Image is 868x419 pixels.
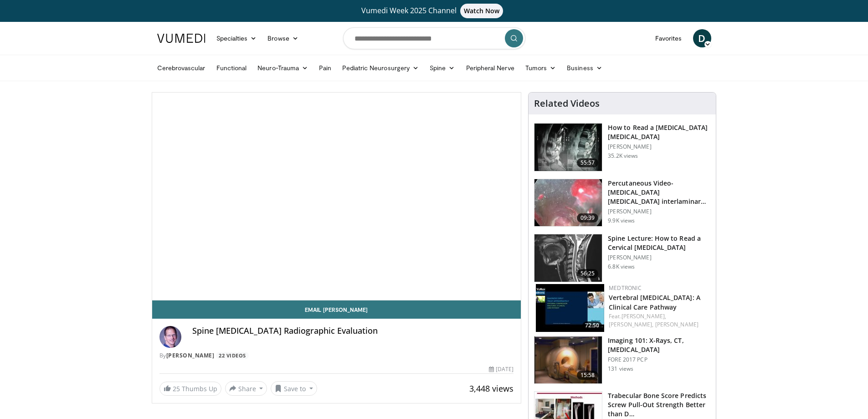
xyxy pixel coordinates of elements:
[152,300,521,319] a: Email [PERSON_NAME]
[534,98,600,109] h4: Related Videos
[608,123,710,141] h3: How to Read a [MEDICAL_DATA] [MEDICAL_DATA]
[271,381,317,396] button: Save to
[608,356,710,363] p: FORE 2017 PCP
[608,234,710,252] h3: Spine Lecture: How to Read a Cervical [MEDICAL_DATA]
[608,263,635,270] p: 6.8K views
[534,336,710,384] a: 15:58 Imaging 101: X-Rays, CT, [MEDICAL_DATA] FORE 2017 PCP 131 views
[608,208,710,215] p: [PERSON_NAME]
[536,284,604,332] img: c43ddaef-b177-487a-b10f-0bc16f3564fe.150x105_q85_crop-smart_upscale.jpg
[159,382,221,396] a: 25 Thumbs Up
[337,59,424,77] a: Pediatric Neurosurgery
[608,336,710,354] h3: Imaging 101: X-Rays, CT, [MEDICAL_DATA]
[461,59,520,77] a: Peripheral Nerve
[621,312,666,320] a: [PERSON_NAME],
[655,321,699,328] a: [PERSON_NAME]
[582,321,602,330] span: 72:50
[152,93,521,300] video-js: Video Player
[489,365,514,373] div: [DATE]
[609,293,700,311] a: Vertebral [MEDICAL_DATA]: A Clinical Care Pathway
[577,371,599,380] span: 15:58
[469,383,514,394] span: 3,448 views
[609,321,653,328] a: [PERSON_NAME],
[534,124,602,171] img: b47c832f-d84e-4c5d-8811-00369440eda2.150x105_q85_crop-smart_upscale.jpg
[534,179,602,227] img: 8fac1a79-a78b-4966-a978-874ddf9a9948.150x105_q85_crop-smart_upscale.jpg
[159,352,514,360] div: By
[534,336,602,384] img: dc7b3f17-a8c9-4e2c-bcd6-cbc59e3b9805.150x105_q85_crop-smart_upscale.jpg
[216,352,249,360] a: 22 Videos
[608,365,633,372] p: 131 views
[424,59,460,77] a: Spine
[166,352,215,359] a: [PERSON_NAME]
[534,234,602,282] img: 98bd7756-0446-4cc3-bc56-1754a08acebd.150x105_q85_crop-smart_upscale.jpg
[609,312,709,329] div: Feat.
[650,29,688,47] a: Favorites
[534,234,710,282] a: 56:25 Spine Lecture: How to Read a Cervical [MEDICAL_DATA] [PERSON_NAME] 6.8K views
[252,59,313,77] a: Neuro-Trauma
[561,59,608,77] a: Business
[609,284,642,292] a: Medtronic
[159,326,181,348] img: Avatar
[343,27,525,49] input: Search topics, interventions
[225,381,267,396] button: Share
[693,29,711,47] a: D
[157,34,205,43] img: VuMedi Logo
[520,59,562,77] a: Tumors
[173,384,180,393] span: 25
[577,269,599,278] span: 56:25
[211,29,262,47] a: Specialties
[460,4,503,18] span: Watch Now
[192,326,514,336] h4: Spine [MEDICAL_DATA] Radiographic Evaluation
[608,217,635,224] p: 9.9K views
[159,4,710,18] a: Vumedi Week 2025 ChannelWatch Now
[608,179,710,206] h3: Percutaneous Video-[MEDICAL_DATA] [MEDICAL_DATA] interlaminar L5-S1 (PELD)
[534,179,710,227] a: 09:39 Percutaneous Video-[MEDICAL_DATA] [MEDICAL_DATA] interlaminar L5-S1 (PELD) [PERSON_NAME] 9....
[608,143,710,150] p: [PERSON_NAME]
[534,123,710,171] a: 55:57 How to Read a [MEDICAL_DATA] [MEDICAL_DATA] [PERSON_NAME] 35.2K views
[608,152,638,160] p: 35.2K views
[577,213,599,222] span: 09:39
[608,391,710,419] h3: Trabecular Bone Score Predicts Screw Pull-Out Strength Better than D…
[313,59,337,77] a: Pain
[608,254,710,261] p: [PERSON_NAME]
[536,284,604,332] a: 72:50
[577,158,599,167] span: 55:57
[262,29,304,47] a: Browse
[152,59,211,77] a: Cerebrovascular
[211,59,252,77] a: Functional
